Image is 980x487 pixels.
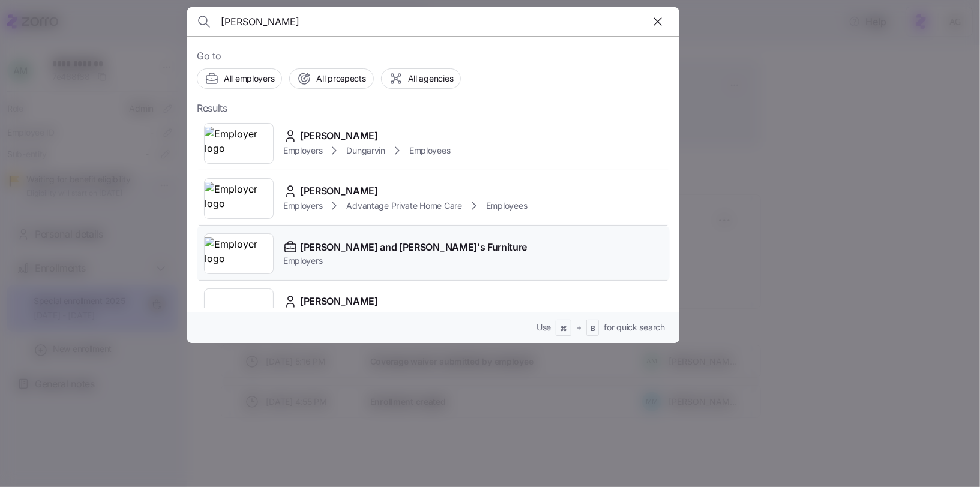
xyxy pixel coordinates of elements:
span: [PERSON_NAME] [300,184,378,199]
span: All prospects [316,73,365,85]
button: All prospects [289,68,373,89]
span: Results [197,101,227,116]
span: Dungarvin [346,145,385,157]
span: for quick search [604,321,665,333]
button: All employers [197,68,282,89]
span: + [576,321,582,333]
span: Employees [486,200,527,212]
span: ⌘ [560,324,567,334]
span: Advantage Private Home Care [346,200,461,212]
button: All agencies [381,68,461,89]
span: B [591,324,595,334]
span: [PERSON_NAME] [300,294,378,309]
img: Employer logo [205,237,273,270]
span: Employers [283,200,322,212]
span: Employees [409,145,450,157]
span: All employers [224,73,274,85]
span: All agencies [408,73,454,85]
span: [PERSON_NAME] [300,128,378,143]
img: Employer logo [205,182,273,215]
span: Go to [197,49,670,64]
span: Employers [283,145,322,157]
img: Employer logo [205,127,273,160]
span: Use [537,321,551,333]
span: Employers [283,255,527,267]
span: [PERSON_NAME] and [PERSON_NAME]'s Furniture [300,240,527,255]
